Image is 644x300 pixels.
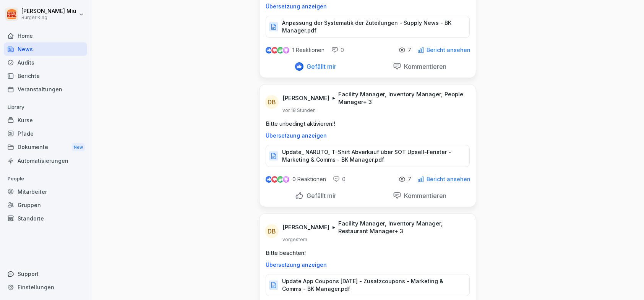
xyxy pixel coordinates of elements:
img: inspiring [283,176,289,183]
p: vor 18 Stunden [282,107,316,114]
p: Bericht ansehen [427,47,470,53]
p: Library [4,101,87,114]
img: inspiring [283,47,289,54]
p: Update App Coupons [DATE] - Zusatzcoupons - Marketing & Comms - BK Manager.pdf [282,277,462,293]
div: DB [265,224,279,238]
a: Audits [4,56,87,69]
p: Gefällt mir [303,192,336,199]
p: Kommentieren [401,63,447,70]
img: love [272,177,277,182]
img: love [272,47,277,53]
p: Kommentieren [401,192,447,199]
div: DB [265,95,279,109]
p: vorgestern [282,237,307,243]
a: News [4,42,87,56]
img: celebrate [277,47,284,54]
a: Automatisierungen [4,154,87,167]
a: Kurse [4,114,87,127]
p: [PERSON_NAME] [282,224,329,231]
img: celebrate [277,176,284,183]
a: Standorte [4,212,87,225]
img: like [266,47,272,53]
a: Update App Coupons [DATE] - Zusatzcoupons - Marketing & Comms - BK Manager.pdf [266,284,470,291]
p: Bericht ansehen [427,176,470,182]
p: Bitte unbedingt aktivieren!! [266,120,470,128]
a: Veranstaltungen [4,83,87,96]
div: 0 [331,46,344,54]
div: Dokumente [4,140,87,154]
p: Update_ NARUTO_ T-Shirt Abverkauf über SOT Upsell-Fenster - Marketing & Comms - BK Manager.pdf [282,148,462,164]
p: Facility Manager, Inventory Manager, Restaurant Manager + 3 [338,220,467,235]
p: 7 [408,176,411,182]
a: Mitarbeiter [4,185,87,198]
p: 0 Reaktionen [292,176,326,182]
a: Update_ NARUTO_ T-Shirt Abverkauf über SOT Upsell-Fenster - Marketing & Comms - BK Manager.pdf [266,154,470,162]
a: Anpassung der Systematik der Zuteilungen - Supply News - BK Manager.pdf [266,25,470,33]
a: Gruppen [4,198,87,212]
p: Burger King [21,15,76,20]
a: Einstellungen [4,281,87,294]
a: DokumenteNew [4,140,87,154]
p: People [4,173,87,185]
p: [PERSON_NAME] Miu [21,8,76,15]
p: Anpassung der Systematik der Zuteilungen - Supply News - BK Manager.pdf [282,19,462,34]
p: Übersetzung anzeigen [266,133,470,139]
div: Support [4,267,87,281]
p: Gefällt mir [303,63,336,70]
img: like [266,176,272,182]
a: Berichte [4,69,87,83]
p: [PERSON_NAME] [282,94,329,102]
p: Übersetzung anzeigen [266,262,470,268]
p: Facility Manager, Inventory Manager, People Manager + 3 [338,91,467,106]
div: 0 [333,175,346,183]
p: Bitte beachten! [266,249,470,257]
a: Home [4,29,87,42]
p: Übersetzung anzeigen [266,3,470,10]
a: Pfade [4,127,87,140]
p: 1 Reaktionen [292,47,324,53]
div: New [72,143,85,152]
p: 7 [408,47,411,53]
